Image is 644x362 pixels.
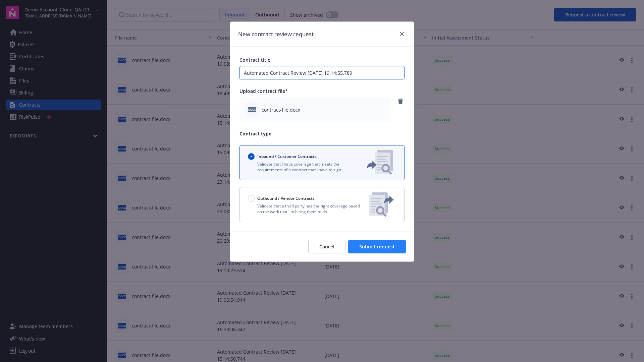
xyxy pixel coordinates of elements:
input: Inbound / Customer Contracts [248,153,255,160]
span: docx [248,107,256,112]
input: Enter a title for this contract [239,66,405,79]
span: Submit request [359,243,395,250]
button: Inbound / Customer ContractsValidate that I have coverage that meets the requirements of a contra... [239,145,405,180]
span: Inbound / Customer Contracts [257,154,317,159]
button: Outbound / Vendor ContractsValidate that a third party has the right coverage based on the work t... [239,187,405,222]
p: Validate that I have coverage that meets the requirements of a contract that I have to sign [248,161,356,173]
span: Outbound / Vendor Contracts [257,195,315,201]
input: Outbound / Vendor Contracts [248,195,255,202]
span: contract-file.docx [262,106,300,113]
a: close [398,30,406,38]
a: remove [396,97,405,105]
p: Contract type [239,130,405,137]
button: Cancel [308,240,345,253]
p: Validate that a third party has the right coverage based on the work that I'm hiring them to do [248,203,364,215]
button: Submit request [348,240,406,253]
span: Upload contract file* [239,88,288,94]
span: Contract title [239,57,270,63]
h1: New contract review request [238,30,314,39]
span: Cancel [319,243,334,250]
